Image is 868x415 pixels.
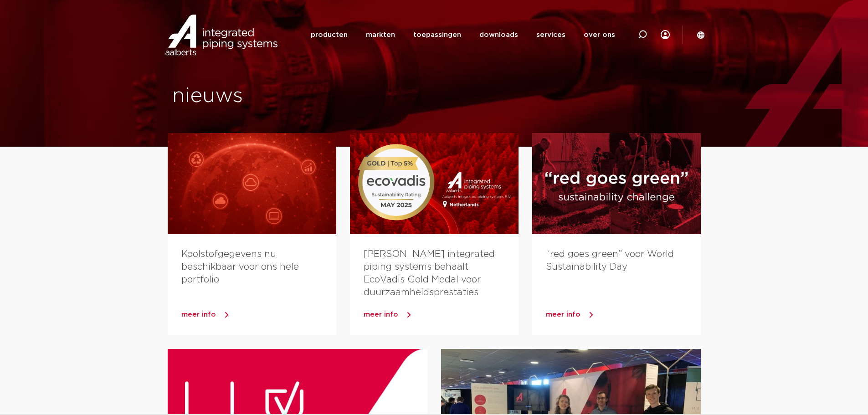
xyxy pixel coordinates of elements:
span: meer info [181,311,216,318]
a: “red goes green” voor World Sustainability Day [546,250,674,272]
a: markten [366,17,395,52]
h1: nieuws [172,82,430,111]
a: Koolstofgegevens nu beschikbaar voor ons hele portfolio [181,250,299,284]
a: toepassingen [413,17,461,52]
nav: Menu [311,17,615,52]
a: producten [311,17,348,52]
a: services [536,17,565,52]
a: [PERSON_NAME] integrated piping systems behaalt EcoVadis Gold Medal voor duurzaamheidsprestaties [364,250,495,297]
a: meer info [364,308,519,322]
a: meer info [546,308,701,322]
a: over ons [584,17,615,52]
a: downloads [479,17,518,52]
a: meer info [181,308,336,322]
span: meer info [364,311,398,318]
span: meer info [546,311,580,318]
